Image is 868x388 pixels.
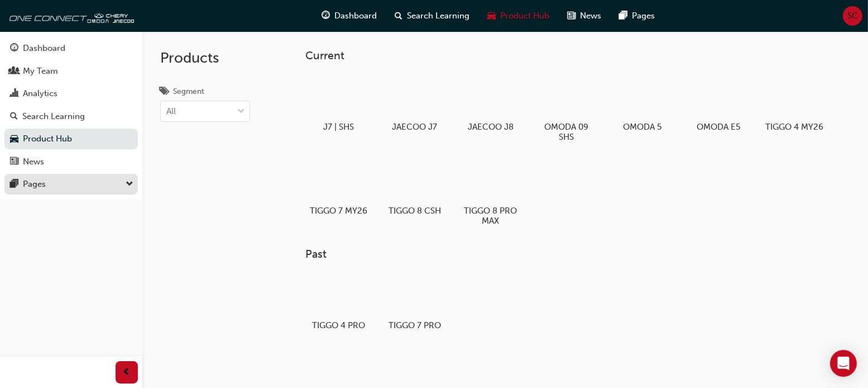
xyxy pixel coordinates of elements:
[488,9,496,23] span: car-icon
[765,122,824,132] h5: TIGGO 4 MY26
[305,71,372,136] a: J7 | SHS
[559,4,611,27] a: news-iconNews
[611,4,664,27] a: pages-iconPages
[386,122,444,132] h5: JAECOO J7
[386,320,444,330] h5: TIGGO 7 PRO
[305,270,372,335] a: TIGGO 4 PRO
[843,6,862,26] button: SC
[166,105,176,118] div: All
[335,10,377,22] span: Dashboard
[23,178,46,191] div: Pages
[685,71,752,136] a: OMODA E5
[4,36,138,174] button: DashboardMy TeamAnalyticsSearch LearningProduct HubNews
[381,155,448,220] a: TIGGO 8 CSH
[4,152,138,172] a: News
[6,4,134,27] img: oneconnect
[22,110,85,123] div: Search Learning
[632,10,655,22] span: Pages
[322,9,330,23] span: guage-icon
[381,270,448,335] a: TIGGO 7 PRO
[457,71,524,136] a: JAECOO J8
[568,9,576,23] span: news-icon
[126,177,133,192] span: down-icon
[10,179,18,190] span: pages-icon
[160,87,169,97] span: tags-icon
[847,10,858,22] span: SC
[310,320,368,330] h5: TIGGO 4 PRO
[462,206,520,226] h5: TIGGO 8 PRO MAX
[10,112,18,122] span: search-icon
[533,71,600,146] a: OMODA 09 SHS
[395,9,403,23] span: search-icon
[4,174,138,195] button: Pages
[538,122,596,142] h5: OMODA 09 SHS
[23,87,57,100] div: Analytics
[4,38,138,59] a: Dashboard
[381,71,448,136] a: JAECOO J7
[23,155,44,168] div: News
[10,157,18,167] span: news-icon
[160,49,250,67] h2: Products
[386,206,444,216] h5: TIGGO 8 CSH
[10,44,18,54] span: guage-icon
[123,366,131,380] span: prev-icon
[23,65,58,78] div: My Team
[305,248,850,261] h3: Past
[462,122,520,132] h5: JAECOO J8
[237,105,245,119] span: down-icon
[407,10,470,22] span: Search Learning
[10,89,18,99] span: chart-icon
[310,206,368,216] h5: TIGGO 7 MY26
[305,155,372,220] a: TIGGO 7 MY26
[501,10,550,22] span: Product Hub
[10,67,18,77] span: people-icon
[479,4,559,27] a: car-iconProduct Hub
[4,83,138,104] a: Analytics
[310,122,368,132] h5: J7 | SHS
[620,9,628,23] span: pages-icon
[4,129,138,149] a: Product Hub
[10,134,18,144] span: car-icon
[830,350,857,377] div: Open Intercom Messenger
[581,10,602,22] span: News
[386,4,479,27] a: search-iconSearch Learning
[689,122,748,132] h5: OMODA E5
[761,71,828,136] a: TIGGO 4 MY26
[313,4,386,27] a: guage-iconDashboard
[613,122,672,132] h5: OMODA 5
[4,106,138,127] a: Search Learning
[4,61,138,82] a: My Team
[457,155,524,230] a: TIGGO 8 PRO MAX
[609,71,676,136] a: OMODA 5
[23,42,65,55] div: Dashboard
[305,49,850,62] h3: Current
[173,86,204,97] div: Segment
